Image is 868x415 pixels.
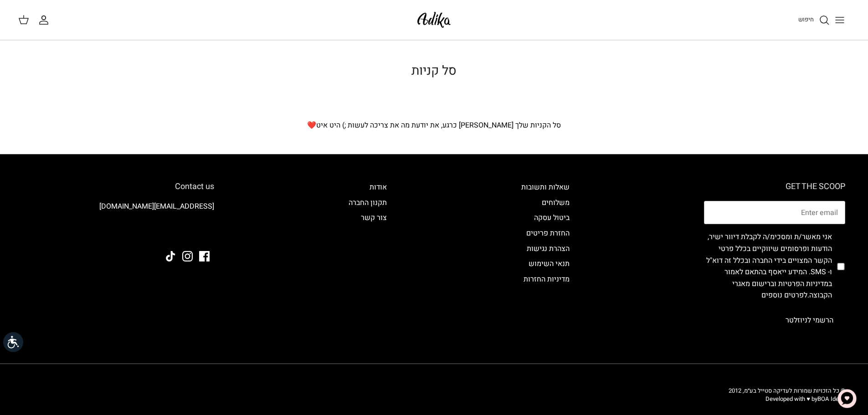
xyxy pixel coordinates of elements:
[833,385,861,412] button: צ'אט
[729,386,845,395] span: © כל הזכויות שמורות לעדיקה סטייל בע״מ, 2012
[524,274,570,285] a: מדיניות החזרות
[339,182,396,332] div: Secondary navigation
[704,201,845,225] input: Email
[817,395,845,403] a: BOA Ideas
[38,15,53,26] a: החשבון שלי
[729,395,845,403] p: Developed with ♥ by
[361,212,387,223] a: צור קשר
[23,182,214,192] h6: Contact us
[529,258,570,269] a: תנאי השימוש
[534,212,570,223] a: ביטול עסקה
[798,15,814,24] span: חיפוש
[798,15,830,26] a: חיפוש
[415,9,453,31] img: Adika IL
[115,120,753,132] p: סל הקניות שלך [PERSON_NAME] כרגע, את יודעת מה את צריכה לעשות ;) היט איט❤️
[115,63,753,79] h1: סל קניות
[704,182,845,192] h6: GET THE SCOOP
[199,251,210,261] a: Facebook
[165,251,176,261] a: Tiktok
[526,228,570,239] a: החזרת פריטים
[512,182,579,332] div: Secondary navigation
[527,243,570,254] a: הצהרת נגישות
[189,226,214,238] img: Adika IL
[542,197,570,208] a: משלוחים
[774,309,845,332] button: הרשמי לניוזלטר
[370,182,387,193] a: אודות
[521,182,570,193] a: שאלות ותשובות
[182,251,193,261] a: Instagram
[349,197,387,208] a: תקנון החברה
[704,231,832,302] label: אני מאשר/ת ומסכימ/ה לקבלת דיוור ישיר, הודעות ופרסומים שיווקיים בכלל פרטי הקשר המצויים בידי החברה ...
[99,201,214,212] a: [EMAIL_ADDRESS][DOMAIN_NAME]
[761,290,807,301] a: לפרטים נוספים
[830,10,850,30] button: Toggle menu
